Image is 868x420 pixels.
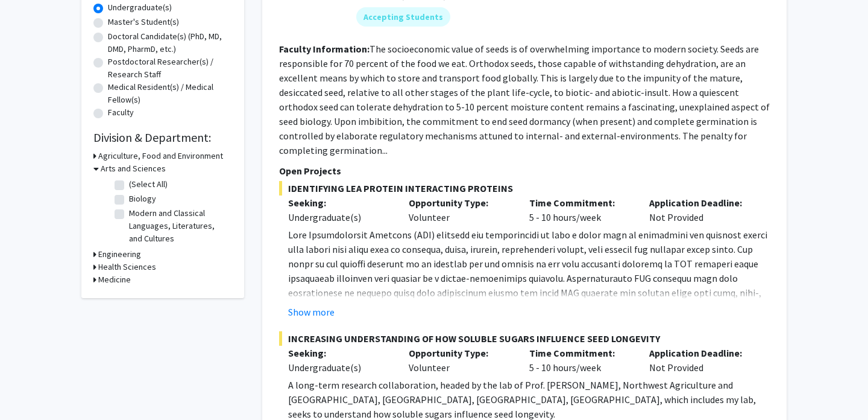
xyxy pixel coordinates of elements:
label: Postdoctoral Researcher(s) / Research Staff [108,56,232,81]
button: Show more [288,305,335,319]
span: INCREASING UNDERSTANDING OF HOW SOLUBLE SUGARS INFLUENCE SEED LONGEVITY [279,331,770,346]
p: Seeking: [288,346,391,360]
p: Seeking: [288,196,391,210]
label: Modern and Classical Languages, Literatures, and Cultures [129,207,229,245]
p: Open Projects [279,164,770,178]
span: A long-term research collaboration, headed by the lab of Prof. [PERSON_NAME], Northwest Agricultu... [288,379,756,420]
h3: Agriculture, Food and Environment [98,150,223,162]
h3: Health Sciences [98,261,156,273]
label: (Select All) [129,178,168,191]
div: Undergraduate(s) [288,360,391,375]
label: Biology [129,192,156,205]
div: 5 - 10 hours/week [520,196,641,224]
p: Opportunity Type: [409,196,511,210]
div: Volunteer [400,346,520,375]
p: Time Commitment: [529,196,632,210]
p: Application Deadline: [649,196,752,210]
div: Undergraduate(s) [288,210,391,224]
mat-chip: Accepting Students [356,7,450,27]
p: Application Deadline: [649,346,752,360]
label: Undergraduate(s) [108,1,172,14]
div: 5 - 10 hours/week [520,346,641,375]
h2: Division & Department: [93,130,232,145]
iframe: Chat [9,366,51,411]
label: Faculty [108,106,134,119]
div: Not Provided [640,346,761,375]
span: IDENTIFYING LEA PROTEIN INTERACTING PROTEINS [279,181,770,196]
label: Medical Resident(s) / Medical Fellow(s) [108,81,232,106]
label: Master's Student(s) [108,16,179,28]
fg-read-more: The socioeconomic value of seeds is of overwhelming importance to modern society. Seeds are respo... [279,43,770,156]
h3: Arts and Sciences [101,162,166,175]
h3: Engineering [98,248,141,261]
h3: Medicine [98,273,131,286]
p: Opportunity Type: [409,346,511,360]
div: Not Provided [640,196,761,224]
div: Volunteer [400,196,520,224]
b: Faculty Information: [279,43,370,55]
label: Doctoral Candidate(s) (PhD, MD, DMD, PharmD, etc.) [108,30,232,56]
p: Time Commitment: [529,346,632,360]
